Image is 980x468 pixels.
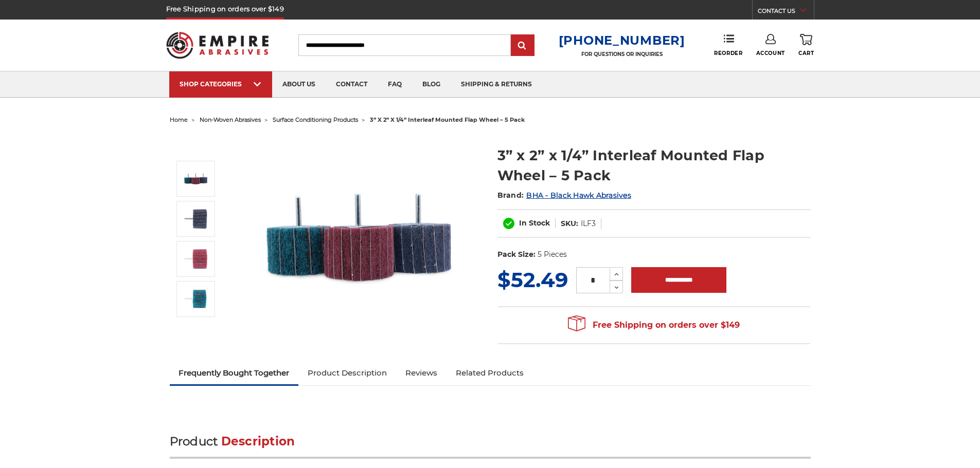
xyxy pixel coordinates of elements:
a: shipping & returns [451,71,542,98]
span: In Stock [519,218,550,228]
h1: 3” x 2” x 1/4” Interleaf Mounted Flap Wheel – 5 Pack [497,145,811,185]
dd: ILF3 [581,218,596,229]
img: 3” x 2” x 1/4” Interleaf Mounted Flap Wheel – 5 Pack [183,166,209,192]
img: Grey 3” x 2” x ¼” Interleaf Mounted Flap Wheel [183,206,209,232]
a: about us [272,71,326,98]
a: Related Products [447,362,533,384]
a: Cart [798,34,814,57]
a: home [170,116,188,123]
a: [PHONE_NUMBER] [559,33,685,48]
span: Reorder [714,50,742,57]
span: Description [221,434,295,448]
a: Reviews [396,362,447,384]
a: faq [378,71,412,98]
span: Brand: [497,191,524,200]
a: Frequently Bought Together [170,362,299,384]
a: CONTACT US [758,5,814,20]
dd: 5 Pieces [538,249,567,260]
a: blog [412,71,451,98]
a: Reorder [714,34,742,56]
span: Cart [798,50,814,57]
a: surface conditioning products [273,116,358,123]
div: SHOP CATEGORIES [180,80,262,88]
a: Product Description [298,362,396,384]
input: Submit [512,35,533,56]
span: Product [170,434,218,448]
img: Red 3” x 2” x ¼” Interleaf Mounted Flap Wheel [183,246,209,272]
p: FOR QUESTIONS OR INQUIRIES [559,51,685,58]
span: 3” x 2” x 1/4” interleaf mounted flap wheel – 5 pack [370,116,525,123]
img: 3” x 2” x 1/4” Interleaf Mounted Flap Wheel – 5 Pack [258,135,464,340]
dt: Pack Size: [497,249,536,260]
a: non-woven abrasives [200,116,261,123]
img: Empire Abrasives [166,25,269,65]
a: BHA - Black Hawk Abrasives [526,191,631,200]
dt: SKU: [561,218,578,229]
img: Green 3” x 2” x ¼” Interleaf Mounted Flap Wheel [183,286,209,312]
span: $52.49 [497,267,568,292]
span: Free Shipping on orders over $149 [568,315,740,335]
span: Account [756,50,785,57]
a: contact [326,71,378,98]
